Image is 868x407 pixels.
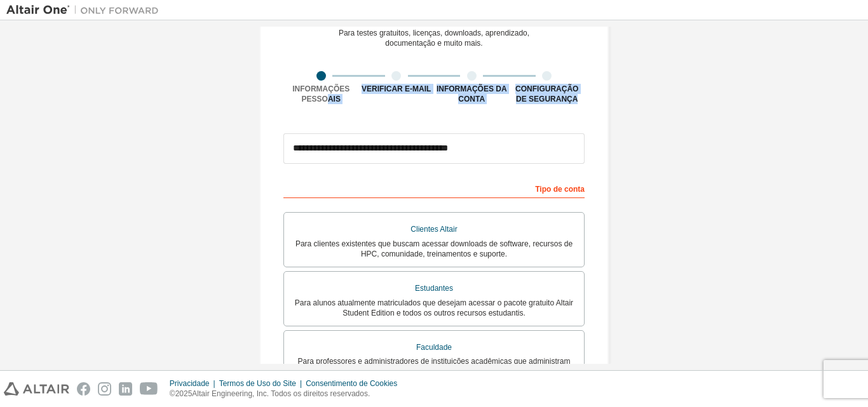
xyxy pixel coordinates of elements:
font: Configuração de segurança [515,84,578,103]
font: Tipo de conta [535,185,585,194]
font: © [170,389,175,398]
font: 2025 [175,389,193,398]
font: Privacidade [170,379,210,388]
img: facebook.svg [77,382,90,396]
img: youtube.svg [140,382,158,396]
font: Consentimento de Cookies [306,379,397,388]
font: Clientes Altair [410,225,457,234]
font: Para testes gratuitos, licenças, downloads, aprendizado, [339,29,529,37]
font: Informações da conta [437,84,507,103]
font: Estudantes [415,284,453,293]
font: documentação e muito mais. [385,39,482,48]
font: Verificar e-mail [362,84,431,93]
font: Para professores e administradores de instituições acadêmicas que administram alunos e acessam so... [298,357,571,376]
img: altair_logo.svg [4,382,69,396]
img: instagram.svg [98,382,111,396]
font: Para alunos atualmente matriculados que desejam acessar o pacote gratuito Altair Student Edition ... [295,298,573,317]
font: Altair Engineering, Inc. Todos os direitos reservados. [192,389,370,398]
font: Faculdade [416,343,452,352]
img: Altair Um [6,4,165,17]
font: Para clientes existentes que buscam acessar downloads de software, recursos de HPC, comunidade, t... [295,239,573,258]
font: Informações pessoais [292,84,349,103]
font: Termos de Uso do Site [219,379,296,388]
img: linkedin.svg [119,382,132,396]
